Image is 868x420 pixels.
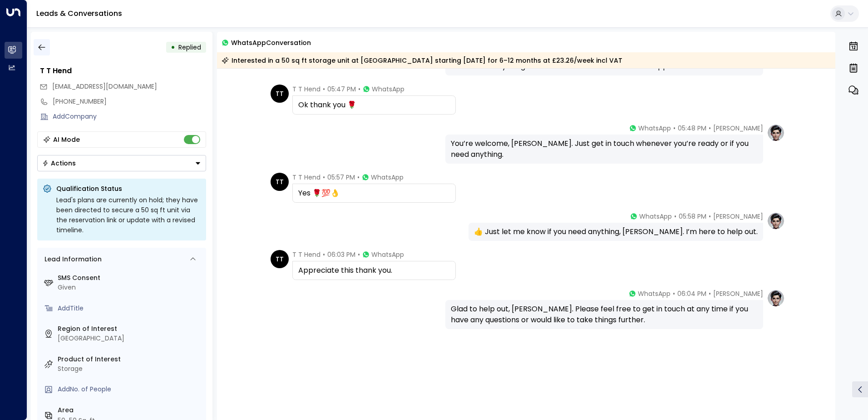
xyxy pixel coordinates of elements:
[357,173,360,182] span: •
[41,255,102,264] div: Lead Information
[58,324,202,334] label: Region of Interest
[58,334,202,343] div: [GEOGRAPHIC_DATA]
[222,56,622,65] div: Interested in a 50 sq ft storage unit at [GEOGRAPHIC_DATA] starting [DATE] for 6–12 months at £23...
[56,184,201,193] p: Qualification Status
[327,173,355,182] span: 05:57 PM
[358,250,360,259] span: •
[709,212,711,221] span: •
[56,195,201,235] div: Lead's plans are currently on hold; they have been directed to secure a 50 sq ft unit via the res...
[767,289,785,307] img: profile-logo.png
[271,173,289,191] div: TT
[451,138,758,160] div: You’re welcome, [PERSON_NAME]. Just get in touch whenever you’re ready or if you need anything.
[673,124,676,133] span: •
[713,124,763,133] span: [PERSON_NAME]
[58,283,202,292] div: Given
[178,43,201,52] span: Replied
[298,265,450,276] div: Appreciate this thank you.
[371,173,404,182] span: WhatsApp
[327,250,355,259] span: 06:03 PM
[298,100,450,110] div: Ok thank you 🌹
[58,364,202,374] div: Storage
[53,135,80,144] div: AI Mode
[767,212,785,230] img: profile-logo.png
[678,124,706,133] span: 05:48 PM
[674,212,676,221] span: •
[767,124,785,142] img: profile-logo.png
[638,289,671,298] span: WhatsApp
[713,289,763,298] span: [PERSON_NAME]
[709,124,711,133] span: •
[58,385,202,394] div: AddNo. of People
[677,289,706,298] span: 06:04 PM
[372,85,404,94] span: WhatsApp
[37,155,206,171] div: Button group with a nested menu
[709,289,711,298] span: •
[58,355,202,364] label: Product of Interest
[52,82,157,91] span: [EMAIL_ADDRESS][DOMAIN_NAME]
[40,65,206,76] div: T T Hend
[58,304,202,313] div: AddTitle
[298,188,450,199] div: Yes 🌹💯👌
[58,273,202,283] label: SMS Consent
[327,85,356,94] span: 05:47 PM
[292,250,321,259] span: T T Hend
[52,82,157,91] span: dorcashenderson44@gmail.com
[474,226,758,237] div: 👍 Just let me know if you need anything, [PERSON_NAME]. I’m here to help out.
[171,39,175,55] div: •
[53,97,206,106] div: [PHONE_NUMBER]
[323,250,325,259] span: •
[37,155,206,171] button: Actions
[638,124,671,133] span: WhatsApp
[231,37,311,48] span: WhatsApp Conversation
[323,85,325,94] span: •
[53,112,206,121] div: AddCompany
[679,212,706,221] span: 05:58 PM
[451,304,758,325] div: Glad to help out, [PERSON_NAME]. Please feel free to get in touch at any time if you have any que...
[713,212,763,221] span: [PERSON_NAME]
[58,405,202,415] label: Area
[292,173,321,182] span: T T Hend
[323,173,325,182] span: •
[358,85,360,94] span: •
[371,250,404,259] span: WhatsApp
[673,289,675,298] span: •
[42,159,76,167] div: Actions
[271,85,289,103] div: TT
[36,8,122,19] a: Leads & Conversations
[292,85,321,94] span: T T Hend
[639,212,672,221] span: WhatsApp
[271,250,289,268] div: TT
